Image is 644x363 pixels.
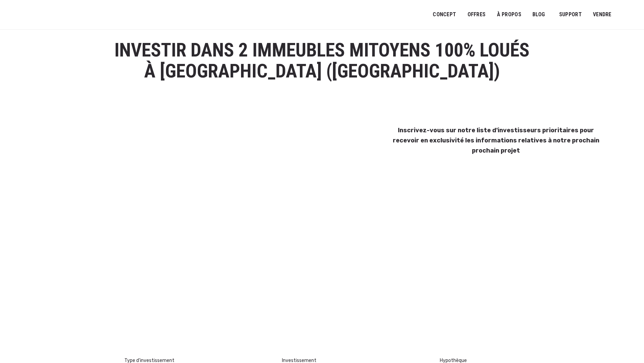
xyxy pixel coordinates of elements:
[589,7,616,22] a: VENDRE
[555,7,586,22] a: SUPPORT
[390,125,602,156] h3: Inscrivez-vous sur notre liste d'investisseurs prioritaires pour recevoir en exclusivité les info...
[373,102,397,125] img: top-left-green
[106,40,538,82] h1: INVESTIR DANS 2 IMMEUBLES MITOYENS 100% LOUÉS À [GEOGRAPHIC_DATA] ([GEOGRAPHIC_DATA])
[428,7,460,22] a: Concept
[433,6,634,23] nav: Menu principal
[621,8,636,21] a: Passer à
[492,7,526,22] a: À PROPOS
[42,102,365,297] img: illarsez-cmp
[389,179,586,230] iframe: Form 1
[625,13,631,17] img: Français
[90,328,113,351] img: top-left-green.png
[463,7,490,22] a: OFFRES
[528,7,550,22] a: Blog
[10,7,63,24] img: Logo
